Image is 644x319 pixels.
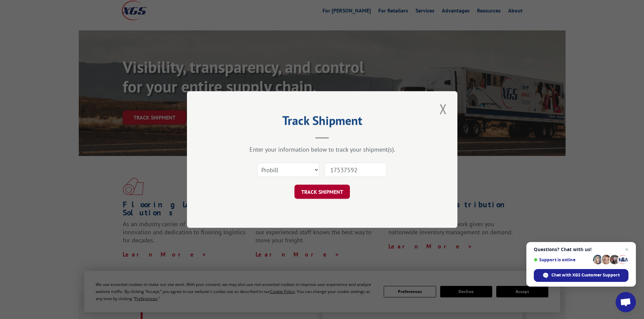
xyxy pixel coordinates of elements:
span: Questions? Chat with us! [534,247,628,252]
button: Close modal [437,100,449,118]
h2: Track Shipment [221,116,424,129]
span: Chat with XGS Customer Support [534,269,628,282]
a: Open chat [616,292,636,312]
button: TRACK SHIPMENT [294,185,350,199]
span: Support is online [534,257,591,262]
div: Enter your information below to track your shipment(s). [221,145,424,153]
input: Number(s) [325,163,387,177]
span: Chat with XGS Customer Support [551,272,620,278]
